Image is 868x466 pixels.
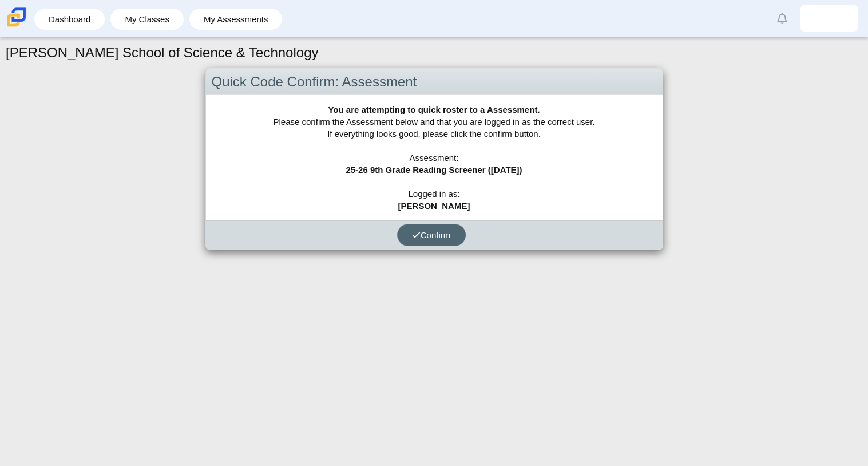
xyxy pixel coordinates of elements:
a: Alerts [770,6,795,31]
a: My Assessments [195,9,277,30]
b: You are attempting to quick roster to a Assessment. [328,105,540,114]
a: My Classes [116,9,178,30]
a: Carmen School of Science & Technology [5,21,29,31]
span: Confirm [412,230,451,240]
img: Carmen School of Science & Technology [5,5,29,29]
div: Quick Code Confirm: Assessment [206,69,663,96]
button: Confirm [397,224,466,246]
a: Dashboard [40,9,99,30]
div: Please confirm the Assessment below and that you are logged in as the correct user. If everything... [206,95,663,220]
img: samiyyah.thurman.wBiqRy [820,9,838,27]
a: samiyyah.thurman.wBiqRy [800,5,858,32]
b: 25-26 9th Grade Reading Screener ([DATE]) [346,165,522,175]
b: [PERSON_NAME] [398,201,470,211]
h1: [PERSON_NAME] School of Science & Technology [6,43,319,62]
